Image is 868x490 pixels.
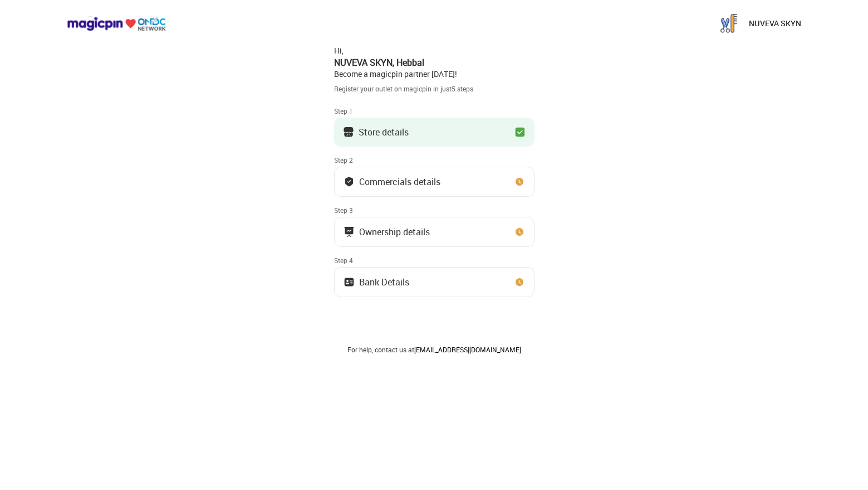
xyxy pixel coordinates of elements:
[514,127,526,138] img: checkbox_green.749048da.svg
[344,276,355,288] img: ownership_icon.37569ceb.svg
[334,167,534,197] button: Commercials details
[359,279,409,285] div: Bank Details
[334,156,534,164] div: Step 2
[334,217,534,247] button: Ownership details
[343,127,354,138] img: storeIcon.9b1f7264.svg
[514,276,525,288] img: clock_icon_new.67dbf243.svg
[359,229,430,235] div: Ownership details
[718,12,740,35] img: bw_xX0sJp4QnnUQd6Tb7eyzPr3_CXVRI74O9bB8UmVCCC3mSVTEo_oqYDUTGehJpCehqD_faC2JJfTyTeX4--IwoIyY
[334,56,534,69] div: NUVEVA SKYN , Hebbal
[334,84,534,94] div: Register your outlet on magicpin in just 5 steps
[334,206,534,215] div: Step 3
[334,267,534,297] button: Bank Details
[67,16,166,31] img: ondc-logo-new-small.8a59708e.svg
[334,106,534,115] div: Step 1
[359,179,440,185] div: Commercials details
[749,18,801,29] p: NUVEVA SKYN
[344,176,355,187] img: bank_details_tick.fdc3558c.svg
[334,256,534,265] div: Step 4
[334,118,534,147] button: Store details
[334,45,534,80] div: Hi, Become a magicpin partner [DATE]!
[359,129,409,135] div: Store details
[514,226,525,237] img: clock_icon_new.67dbf243.svg
[414,345,521,354] a: [EMAIL_ADDRESS][DOMAIN_NAME]
[344,226,355,237] img: commercials_icon.983f7837.svg
[514,176,525,187] img: clock_icon_new.67dbf243.svg
[334,345,534,354] div: For help, contact us at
